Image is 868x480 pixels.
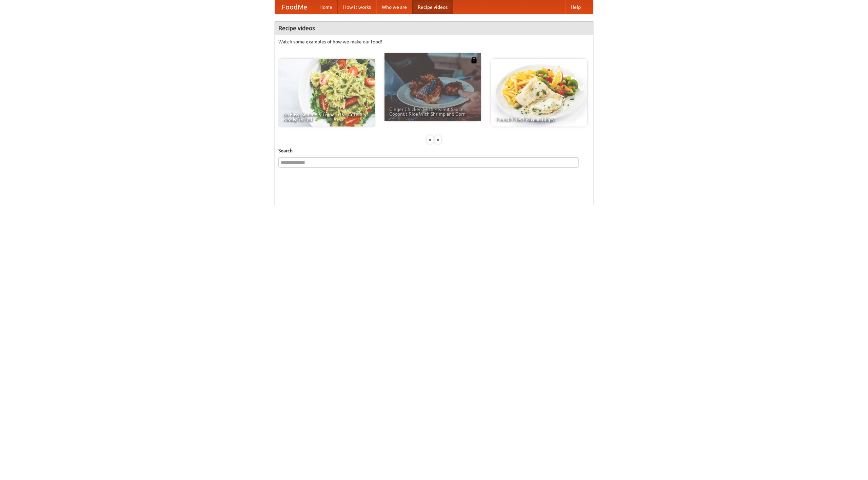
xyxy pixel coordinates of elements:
[376,0,412,14] a: Who we are
[278,59,375,127] a: An Easy, Summery Tomato Pasta That's Ready for Fall
[427,135,433,144] div: «
[314,0,338,14] a: Home
[496,117,583,122] span: French Fries Fish and Chips
[338,0,376,14] a: How it works
[491,59,587,127] a: French Fries Fish and Chips
[278,147,590,154] h5: Search
[278,38,590,45] p: Watch some examples of how we make our food!
[275,21,593,35] h4: Recipe videos
[275,0,314,14] a: FoodMe
[412,0,453,14] a: Recipe videos
[283,112,370,122] span: An Easy, Summery Tomato Pasta That's Ready for Fall
[565,0,586,14] a: Help
[471,57,477,63] img: 483408.png
[435,135,441,144] div: »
